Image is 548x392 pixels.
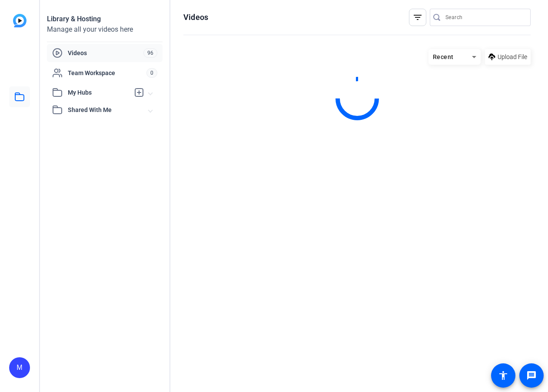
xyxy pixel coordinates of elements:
[498,370,508,381] mat-icon: accessibility
[13,14,27,27] img: blue-gradient.svg
[146,68,157,78] span: 0
[485,49,531,65] button: Upload File
[9,357,30,378] div: M
[47,84,163,101] mat-expansion-panel-header: My Hubs
[47,24,163,35] div: Manage all your videos here
[412,12,423,23] mat-icon: filter_list
[433,53,454,60] span: Recent
[68,69,146,77] span: Team Workspace
[68,105,149,115] span: Shared With Me
[445,12,524,23] input: Search
[47,14,163,24] div: Library & Hosting
[47,101,163,119] mat-expansion-panel-header: Shared With Me
[68,88,130,97] span: My Hubs
[143,48,157,58] span: 96
[498,53,527,62] span: Upload File
[526,370,537,381] mat-icon: message
[183,12,208,23] h1: Videos
[68,49,143,57] span: Videos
